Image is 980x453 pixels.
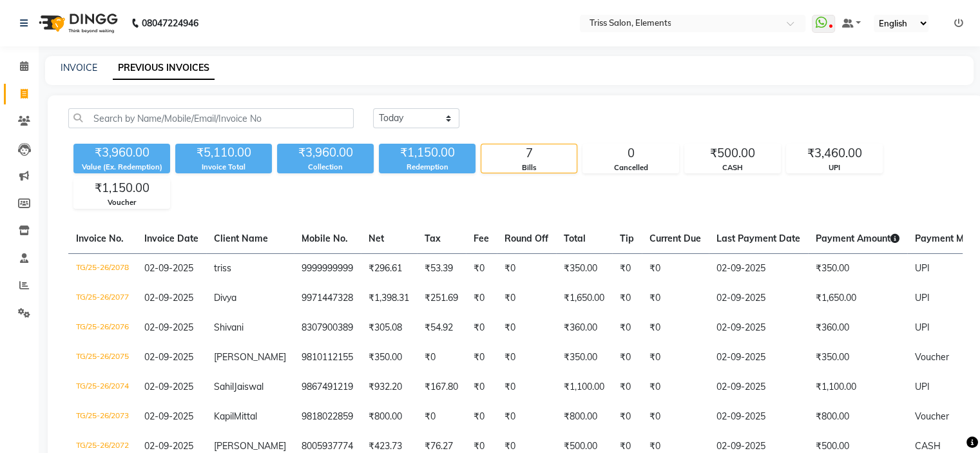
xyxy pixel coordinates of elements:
td: 9867491219 [294,372,361,402]
span: UPI [915,292,930,304]
div: Redemption [379,162,476,173]
td: ₹360.00 [808,313,907,343]
span: Mobile No. [302,233,348,244]
td: 02-09-2025 [709,402,808,432]
span: Voucher [915,351,949,363]
td: ₹1,650.00 [556,284,612,313]
td: ₹0 [612,253,642,284]
td: ₹0 [612,343,642,372]
td: 02-09-2025 [709,313,808,343]
div: ₹1,150.00 [379,144,476,162]
div: Invoice Total [175,162,272,173]
div: ₹1,150.00 [74,179,169,197]
span: 02-09-2025 [144,381,193,392]
span: Round Off [504,233,548,244]
td: 9818022859 [294,402,361,432]
div: Voucher [74,197,169,208]
td: ₹251.69 [417,284,466,313]
td: ₹54.92 [417,313,466,343]
td: ₹0 [497,284,556,313]
span: 02-09-2025 [144,322,193,333]
td: ₹0 [497,253,556,284]
a: PREVIOUS INVOICES [113,57,215,80]
div: ₹3,960.00 [73,144,170,162]
td: ₹1,100.00 [808,372,907,402]
td: TG/25-26/2074 [68,372,137,402]
span: 02-09-2025 [144,292,193,304]
span: Shivani [214,322,244,333]
td: ₹0 [466,284,497,313]
span: CASH [915,440,941,452]
td: ₹53.39 [417,253,466,284]
div: CASH [685,162,780,173]
td: ₹0 [642,343,709,372]
div: Cancelled [583,162,678,173]
td: ₹305.08 [361,313,417,343]
div: 7 [481,144,577,162]
span: Mittal [234,410,257,422]
span: triss [214,262,231,274]
span: Kapil [214,410,234,422]
td: ₹350.00 [361,343,417,372]
td: ₹0 [642,372,709,402]
td: ₹0 [466,343,497,372]
td: ₹350.00 [556,343,612,372]
td: ₹932.20 [361,372,417,402]
td: ₹1,100.00 [556,372,612,402]
span: Jaiswal [234,381,264,392]
td: 02-09-2025 [709,284,808,313]
div: Bills [481,162,577,173]
td: ₹0 [417,402,466,432]
td: ₹360.00 [556,313,612,343]
span: UPI [915,262,930,274]
td: 02-09-2025 [709,343,808,372]
span: Total [564,233,586,244]
td: ₹800.00 [808,402,907,432]
td: TG/25-26/2078 [68,253,137,284]
td: TG/25-26/2076 [68,313,137,343]
div: Value (Ex. Redemption) [73,162,170,173]
span: Last Payment Date [716,233,800,244]
span: UPI [915,381,930,392]
td: TG/25-26/2075 [68,343,137,372]
td: ₹1,398.31 [361,284,417,313]
td: 02-09-2025 [709,372,808,402]
div: ₹500.00 [685,144,780,162]
td: ₹167.80 [417,372,466,402]
td: TG/25-26/2073 [68,402,137,432]
td: 9971447328 [294,284,361,313]
td: ₹800.00 [361,402,417,432]
td: ₹0 [417,343,466,372]
td: ₹350.00 [556,253,612,284]
td: 02-09-2025 [709,253,808,284]
a: INVOICE [61,62,97,73]
td: ₹0 [497,372,556,402]
td: ₹0 [642,402,709,432]
span: [PERSON_NAME] [214,440,286,452]
span: 02-09-2025 [144,440,193,452]
span: Tip [620,233,634,244]
td: ₹350.00 [808,343,907,372]
td: ₹0 [612,284,642,313]
td: ₹0 [642,313,709,343]
span: 02-09-2025 [144,262,193,274]
div: ₹3,960.00 [277,144,374,162]
div: ₹3,460.00 [787,144,882,162]
td: ₹1,650.00 [808,284,907,313]
td: ₹0 [497,343,556,372]
span: [PERSON_NAME] [214,351,286,363]
td: TG/25-26/2077 [68,284,137,313]
td: ₹0 [642,284,709,313]
td: ₹0 [612,402,642,432]
td: ₹0 [466,372,497,402]
span: Current Due [649,233,701,244]
td: ₹296.61 [361,253,417,284]
td: ₹0 [466,313,497,343]
td: ₹0 [612,372,642,402]
span: Fee [474,233,489,244]
span: 02-09-2025 [144,351,193,363]
span: Invoice No. [76,233,124,244]
td: ₹350.00 [808,253,907,284]
span: Invoice Date [144,233,198,244]
span: Payment Amount [816,233,899,244]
